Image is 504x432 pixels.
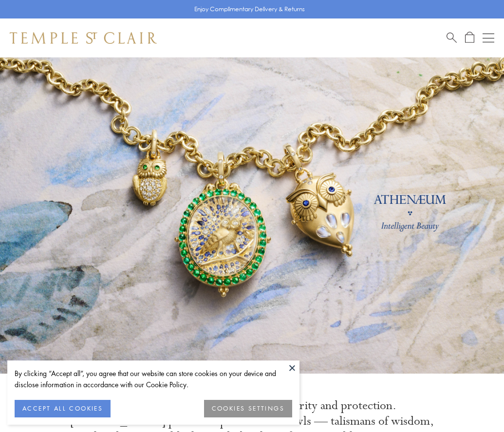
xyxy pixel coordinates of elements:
[465,32,474,44] a: Open Shopping Bag
[204,400,292,417] button: COOKIES SETTINGS
[447,32,457,44] a: Search
[15,400,111,417] button: ACCEPT ALL COOKIES
[15,368,292,390] div: By clicking “Accept all”, you agree that our website can store cookies on your device and disclos...
[194,4,305,14] p: Enjoy Complimentary Delivery & Returns
[10,32,157,44] img: Temple St. Clair
[483,32,494,44] button: Open navigation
